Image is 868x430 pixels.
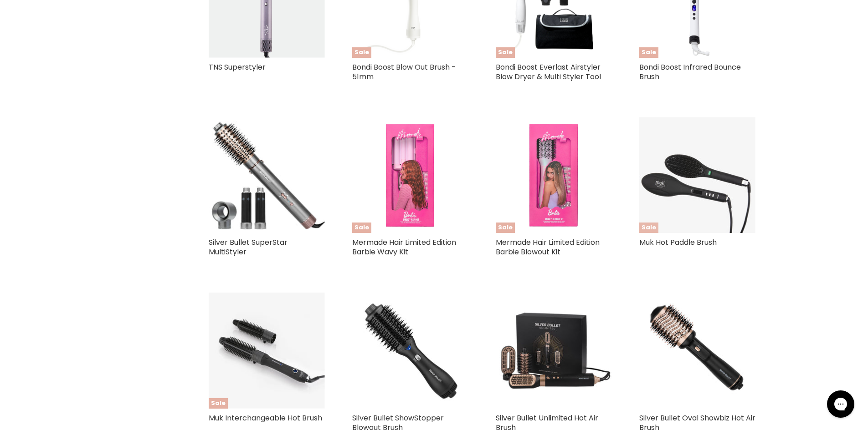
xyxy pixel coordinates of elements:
[639,62,741,82] a: Bondi Boost Infrared Bounce Brush
[209,413,322,423] a: Muk Interchangeable Hot Brush
[209,293,325,409] a: Muk Interchangeable Hot BrushSale
[209,62,266,72] a: TNS Superstyler
[496,223,515,233] span: Sale
[209,117,325,233] img: Silver Bullet SuperStar MultiStyler
[209,293,325,409] img: Muk Interchangeable Hot Brush
[639,293,755,409] img: Silver Bullet Oval Showbiz Hot Air Brush
[639,223,658,233] span: Sale
[352,293,468,409] img: Silver Bullet ShowStopper Blowout Brush
[496,47,515,58] span: Sale
[496,62,601,82] a: Bondi Boost Everlast Airstyler Blow Dryer & Multi Styler Tool
[639,237,717,248] a: Muk Hot Paddle Brush
[496,117,612,233] a: Mermade Hair Limited Edition Barbie Blowout KitSale
[352,223,371,233] span: Sale
[639,117,755,233] a: Muk Hot Paddle BrushSale
[639,47,658,58] span: Sale
[496,293,612,409] img: Silver Bullet Unlimited Hot Air Brush
[352,47,371,58] span: Sale
[209,398,228,409] span: Sale
[209,237,288,257] a: Silver Bullet SuperStar MultiStyler
[352,237,456,257] a: Mermade Hair Limited Edition Barbie Wavy Kit
[352,117,468,233] a: Mermade Hair Limited Edition Barbie Wavy KitSale
[496,117,612,233] img: Mermade Hair Limited Edition Barbie Blowout Kit
[352,62,456,82] a: Bondi Boost Blow Out Brush - 51mm
[822,387,859,421] iframe: Gorgias live chat messenger
[496,237,600,257] a: Mermade Hair Limited Edition Barbie Blowout Kit
[639,117,755,233] img: Muk Hot Paddle Brush
[352,117,468,233] img: Mermade Hair Limited Edition Barbie Wavy Kit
